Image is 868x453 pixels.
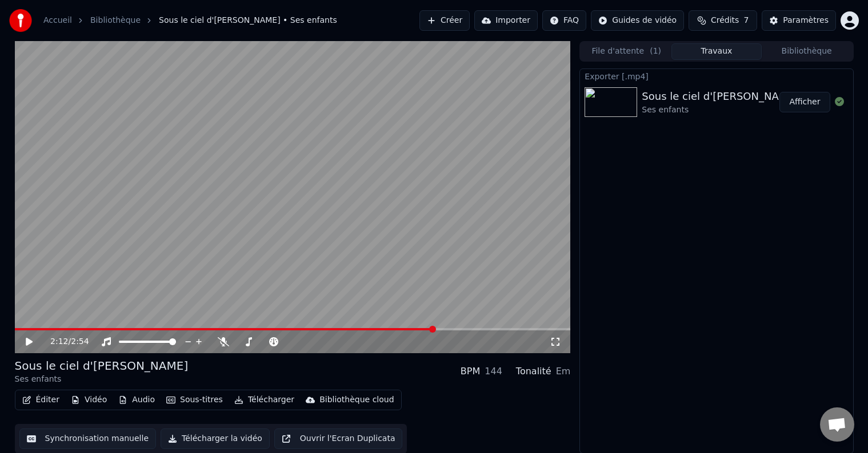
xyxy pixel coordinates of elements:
div: Ses enfants [642,104,798,116]
div: Em [556,365,571,378]
div: 144 [485,365,502,378]
div: Ouvrir le chat [820,407,854,442]
span: 2:54 [71,336,89,347]
button: Guides de vidéo [591,10,684,31]
button: Travaux [671,43,762,60]
span: 2:12 [50,336,68,347]
span: Sous le ciel d'[PERSON_NAME] • Ses enfants [159,15,337,26]
button: Audio [114,392,159,408]
div: Ses enfants [15,374,189,385]
div: Sous le ciel d'[PERSON_NAME] [642,88,798,104]
a: Bibliothèque [90,15,141,26]
img: youka [9,9,32,32]
span: Crédits [711,15,739,26]
button: Importer [474,10,538,31]
button: Afficher [779,92,830,112]
button: Télécharger la vidéo [161,428,270,449]
button: Télécharger [230,392,299,408]
button: Bibliothèque [762,43,852,60]
span: ( 1 ) [650,46,661,57]
span: 7 [743,15,749,26]
button: Synchronisation manuelle [19,428,157,449]
div: Exporter [.mp4] [580,69,853,83]
button: Crédits7 [689,10,757,31]
nav: breadcrumb [43,15,337,26]
div: Bibliothèque cloud [319,394,394,406]
button: Ouvrir l'Ecran Duplicata [274,428,403,449]
button: File d'attente [581,43,671,60]
a: Accueil [43,15,72,26]
button: Éditer [18,392,64,408]
button: Vidéo [66,392,111,408]
button: FAQ [542,10,586,31]
div: / [50,336,78,347]
button: Créer [419,10,470,31]
button: Sous-titres [162,392,227,408]
div: Paramètres [783,15,829,26]
div: Sous le ciel d'[PERSON_NAME] [15,358,189,374]
button: Paramètres [762,10,836,31]
div: BPM [461,365,480,378]
div: Tonalité [516,365,551,378]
